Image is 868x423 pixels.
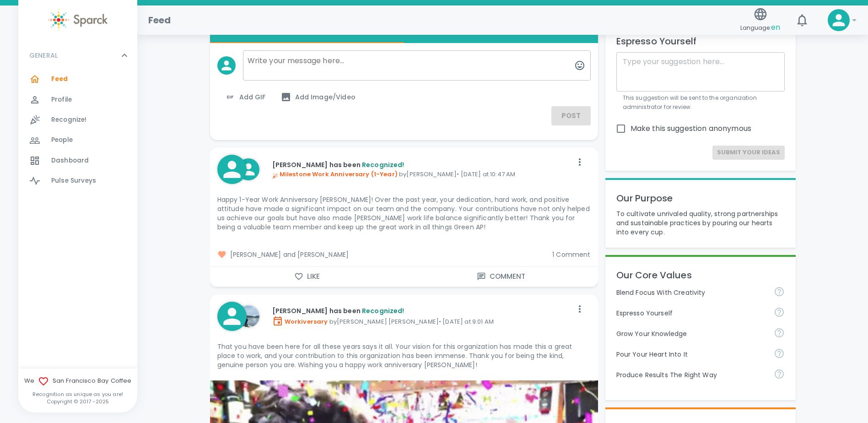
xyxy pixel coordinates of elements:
span: Recognized! [362,160,404,169]
span: People [51,136,73,145]
button: Like [210,267,404,286]
img: Sparck logo [48,9,108,31]
div: GENERAL [18,69,137,195]
p: Our Purpose [616,191,785,206]
p: Happy 1-Year Work Anniversary [PERSON_NAME]! Over the past year, your dedication, hard work, and ... [217,195,591,232]
span: Add Image/Video [280,92,356,103]
span: Pulse Surveys [51,176,96,185]
a: People [18,130,137,150]
a: Sparck logo [18,9,137,31]
svg: Come to work to make a difference in your own way [774,348,785,359]
p: Pour Your Heart Into It [616,350,766,359]
a: Dashboard [18,151,137,171]
a: Feed [18,69,137,89]
button: Comment [404,267,598,286]
span: Add GIF [225,92,266,103]
p: Our Core Values [616,268,785,282]
p: Grow Your Knowledge [616,329,766,338]
a: Profile [18,90,137,110]
p: Produce Results The Right Way [616,370,766,380]
div: GENERAL [18,42,137,69]
span: Feed [51,75,68,84]
span: Language: [740,22,780,34]
span: Milestone Work Anniversary (1-Year) [272,170,398,179]
button: Language:en [737,4,784,37]
svg: Share your voice and your ideas [774,307,785,318]
a: Recognize! [18,110,137,130]
span: Workiversary [272,317,328,326]
p: [PERSON_NAME] has been [272,306,572,315]
p: Blend Focus With Creativity [616,288,766,297]
svg: Follow your curiosity and learn together [774,327,785,338]
p: This suggestion will be sent to the organization administrator for review. [623,93,778,112]
p: To cultivate unrivaled quality, strong partnerships and sustainable practices by pouring our hear... [616,209,785,237]
p: That you have been here for all these years says it all. Your vision for this organization has ma... [217,342,591,369]
p: by [PERSON_NAME] • [DATE] at 10:47 AM [272,170,572,179]
span: 1 Comment [552,250,590,259]
img: Picture of Anna Belle Heredia [237,305,259,327]
p: by [PERSON_NAME] [PERSON_NAME] • [DATE] at 9:01 AM [272,315,572,326]
svg: Find success working together and doing the right thing [774,369,785,380]
h1: Feed [148,13,171,27]
p: Espresso Yourself [616,34,785,49]
svg: Achieve goals today and innovate for tomorrow [774,286,785,297]
span: en [771,22,780,33]
span: Dashboard [51,156,89,165]
span: We San Francisco Bay Coffee [18,376,137,387]
p: GENERAL [29,51,58,60]
span: Recognized! [362,306,404,315]
p: [PERSON_NAME] has been [272,160,572,169]
p: Espresso Yourself [616,309,766,318]
span: Recognize! [51,115,87,125]
span: Make this suggestion anonymous [631,123,752,134]
span: [PERSON_NAME] and [PERSON_NAME] [217,250,545,259]
p: Recognition as unique as you are! [18,390,137,398]
a: Pulse Surveys [18,171,137,191]
span: Profile [51,95,72,104]
p: Copyright © 2017 - 2025 [18,398,137,405]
